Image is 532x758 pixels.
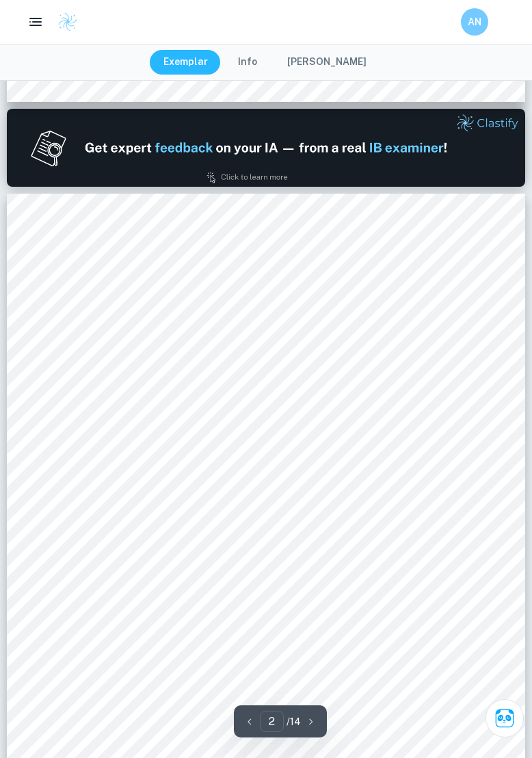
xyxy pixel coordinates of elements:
[7,109,525,187] img: Ad
[467,14,483,29] h6: AN
[224,50,271,75] button: Info
[49,12,78,32] a: Clastify logo
[274,50,380,75] button: [PERSON_NAME]
[461,8,488,36] button: AN
[57,12,78,32] img: Clastify logo
[287,714,301,729] p: / 14
[486,699,524,737] button: Ask Clai
[150,50,222,75] button: Exemplar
